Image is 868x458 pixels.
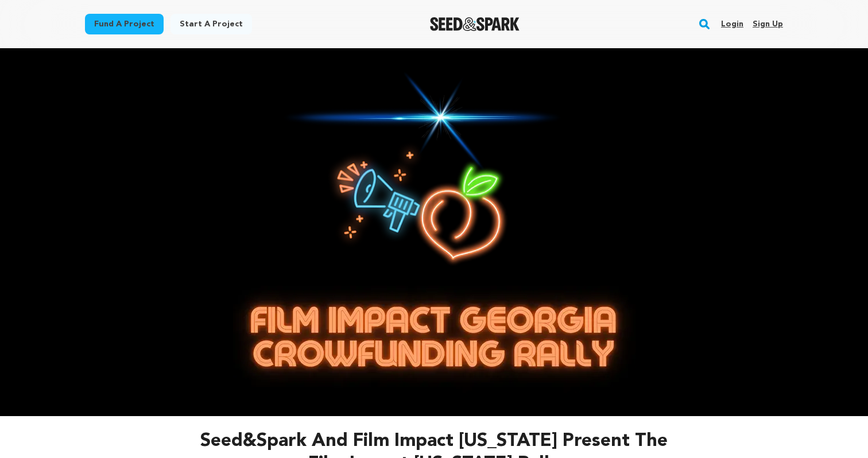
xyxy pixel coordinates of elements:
a: Fund a project [85,14,164,34]
img: Seed&Spark Logo Dark Mode [430,17,520,31]
a: Sign up [753,15,783,33]
img: Film Impact Georgia Headline Image [233,277,635,393]
a: Seed&Spark Homepage [430,17,520,31]
a: Start a project [170,14,252,34]
a: Login [721,15,743,33]
img: Film Impact Georgia Feature Image [283,71,585,277]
